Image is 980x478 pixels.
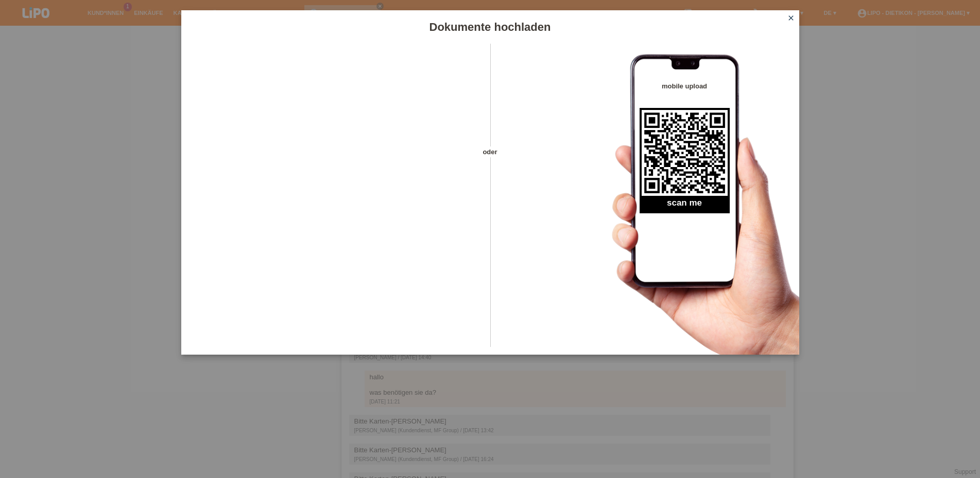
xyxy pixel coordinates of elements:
[787,14,795,22] i: close
[784,13,798,25] a: close
[197,69,472,326] iframe: Upload
[640,82,730,90] h4: mobile upload
[640,198,730,213] h2: scan me
[472,146,508,157] span: oder
[181,21,799,33] h1: Dokumente hochladen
